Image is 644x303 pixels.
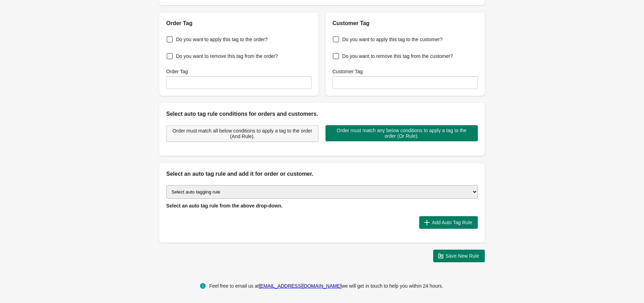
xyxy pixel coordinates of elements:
h2: Customer Tag [332,19,478,28]
button: Order must match all below conditions to apply a tag to the order (And Rule). [166,125,319,142]
h2: Select an auto tag rule and add it for order or customer. [166,170,478,178]
label: Order Tag [166,68,188,75]
span: Order must match all below conditions to apply a tag to the order (And Rule). [172,128,313,139]
div: Feel free to email us at we will get in touch to help you within 24 hours. [209,282,443,290]
h2: Select auto tag rule conditions for orders and customers. [166,110,478,118]
span: Do you want to remove this tag from the customer? [342,53,453,60]
button: Order must match any below conditions to apply a tag to the order (Or Rule). [325,125,478,141]
span: Do you want to apply this tag to the customer? [342,36,443,43]
span: Do you want to remove this tag from the order? [176,53,278,60]
a: [EMAIL_ADDRESS][DOMAIN_NAME] [259,283,342,289]
label: Customer Tag [332,68,363,75]
span: Save New Rule [446,253,480,259]
button: Add Auto Tag Rule [419,216,478,229]
h2: Order Tag [166,19,312,28]
span: Select an auto tag rule from the above drop-down. [166,203,283,209]
span: Order must match any below conditions to apply a tag to the order (Or Rule). [331,128,472,139]
button: Save New Rule [433,250,485,262]
span: Do you want to apply this tag to the order? [176,36,268,43]
span: Add Auto Tag Rule [432,220,472,225]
